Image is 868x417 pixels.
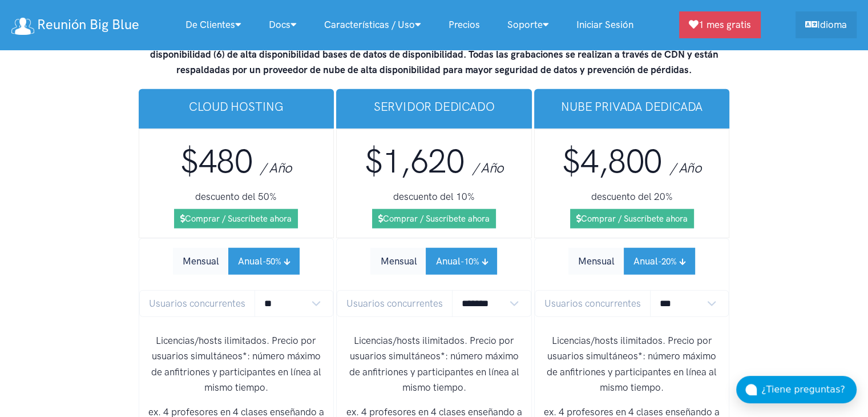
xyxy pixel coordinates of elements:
a: Docs [255,13,310,37]
strong: Los servidores estarán ubicados en un área geográfica cercana a usted. Todas las ofertas incluyen... [150,2,718,75]
span: Usuarios concurrentes [337,290,453,317]
img: logo [11,18,34,35]
span: Usuarios concurrentes [139,290,255,317]
p: Licencias/hosts ilimitados. Precio por usuarios simultáneos*: número máximo de anfitriones y part... [346,333,522,395]
span: / Año [260,159,292,176]
a: 1 mes gratis [679,11,761,38]
span: $480 [180,142,252,181]
span: / Año [472,159,503,176]
div: ¿Tiene preguntas? [761,382,857,397]
span: $1,620 [364,142,464,181]
a: Soporte [494,13,563,37]
h3: cloud Hosting [148,98,325,115]
div: Subscription Period [568,248,695,275]
button: Anual-10% [426,248,497,275]
a: Iniciar sesión [563,13,647,37]
button: Mensual [370,248,426,275]
h5: descuento del 10% [346,190,522,205]
a: Comprar / Suscríbete ahora [372,209,496,228]
span: / Año [670,159,701,176]
h3: Nube privada dedicada [543,98,721,115]
p: Licencias/hosts ilimitados. Precio por usuarios simultáneos*: número máximo de anfitriones y part... [148,333,325,395]
a: Comprar / Suscríbete ahora [174,209,298,228]
a: Idioma [796,11,857,38]
small: -10% [460,256,479,267]
small: -20% [658,256,677,267]
a: Reunión Big Blue [11,13,139,37]
a: Características / uso [310,13,435,37]
a: Comprar / Suscríbete ahora [570,209,694,228]
span: $4,800 [562,142,662,181]
a: De clientes [172,13,255,37]
h5: descuento del 20% [544,190,720,205]
small: -50% [263,256,281,267]
button: Mensual [568,248,624,275]
p: Licencias/hosts ilimitados. Precio por usuarios simultáneos*: número máximo de anfitriones y part... [544,333,720,395]
div: Subscription Period [370,248,497,275]
h3: Servidor Dedicado [345,98,523,115]
div: Subscription Period [173,248,300,275]
button: Mensual [173,248,229,275]
button: ¿Tiene preguntas? [736,376,857,403]
a: Precios [435,13,494,37]
span: Usuarios concurrentes [535,290,651,317]
button: Anual-50% [228,248,300,275]
h5: descuento del 50% [148,190,325,205]
button: Anual-20% [624,248,695,275]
